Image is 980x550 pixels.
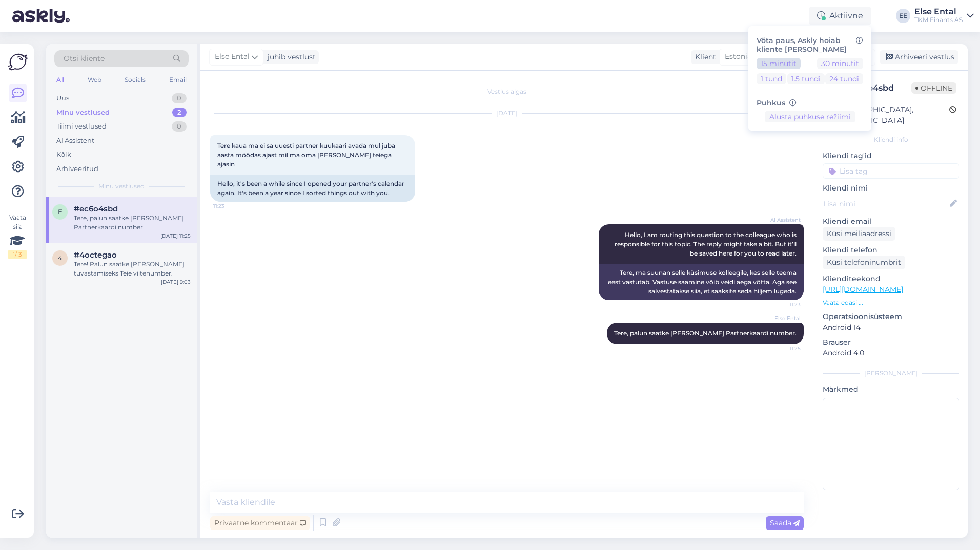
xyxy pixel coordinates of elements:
[8,52,28,72] img: Askly Logo
[614,329,797,337] span: Tere, palun saatke [PERSON_NAME] Partnerkaardi number.
[56,121,107,132] div: Tiimi vestlused
[8,250,27,259] div: 1 / 3
[823,216,959,227] p: Kliendi email
[823,298,959,307] p: Vaata edasi ...
[817,58,863,69] button: 30 minutit
[86,73,104,87] div: Web
[56,164,98,174] div: Arhiveeritud
[880,50,958,64] div: Arhiveeri vestlus
[54,73,66,87] div: All
[823,227,895,241] div: Küsi meiliaadressi
[914,8,963,16] div: Else Ental
[823,337,959,348] p: Brauser
[210,175,415,202] div: Hello, it's been a while since I opened your partner's calendar again. It's been a year since I s...
[64,53,105,64] span: Otsi kliente
[213,202,252,210] span: 11:23
[58,208,62,216] span: e
[762,314,801,322] span: Else Ental
[74,260,191,278] div: Tere! Palun saatke [PERSON_NAME] tuvastamiseks Teie viitenumber.
[757,58,801,69] button: 15 minutit
[823,384,959,395] p: Märkmed
[823,151,959,161] p: Kliendi tag'id
[757,73,786,84] button: 1 tund
[762,216,801,224] span: AI Assistent
[210,516,310,530] div: Privaatne kommentaar
[914,16,963,24] div: TKM Finants AS
[210,87,804,96] div: Vestlus algas
[762,301,801,308] span: 11:23
[263,52,316,62] div: juhib vestlust
[823,135,959,144] div: Kliendi info
[210,109,804,118] div: [DATE]
[757,99,863,108] h6: Puhkus
[823,322,959,333] p: Android 14
[826,104,949,126] div: [GEOGRAPHIC_DATA], [GEOGRAPHIC_DATA]
[74,250,117,260] span: #4octegao
[172,108,187,118] div: 2
[914,8,974,24] a: Else EntalTKM Finants AS
[691,52,716,62] div: Klient
[615,231,798,257] span: Hello, I am routing this question to the colleague who is responsible for this topic. The reply m...
[217,142,397,168] span: Tere kaua ma ei sa uuesti partner kuukaari avada mul juba aasta möödas ajast mil ma oma [PERSON_N...
[823,256,905,269] div: Küsi telefoninumbrit
[823,183,959,194] p: Kliendi nimi
[757,36,863,54] h6: Võta paus, Askly hoiab kliente [PERSON_NAME]
[98,182,145,191] span: Minu vestlused
[823,273,959,284] p: Klienditeekond
[847,82,911,94] div: # ec6o4sbd
[56,108,110,118] div: Minu vestlused
[823,369,959,378] div: [PERSON_NAME]
[911,82,956,94] span: Offline
[599,264,804,300] div: Tere, ma suunan selle küsimuse kolleegile, kes selle teema eest vastutab. Vastuse saamine võib ve...
[172,121,187,132] div: 0
[765,111,855,122] button: Alusta puhkuse režiimi
[770,518,800,527] span: Saada
[74,214,191,232] div: Tere, palun saatke [PERSON_NAME] Partnerkaardi number.
[172,93,187,103] div: 0
[823,348,959,358] p: Android 4.0
[74,204,118,214] span: #ec6o4sbd
[825,73,863,84] button: 24 tundi
[167,73,189,87] div: Email
[823,285,903,294] a: [URL][DOMAIN_NAME]
[58,254,62,262] span: 4
[215,51,250,62] span: Else Ental
[823,198,948,209] input: Lisa nimi
[56,150,71,160] div: Kõik
[823,245,959,256] p: Kliendi telefon
[56,93,69,103] div: Uus
[161,278,191,286] div: [DATE] 9:03
[122,73,148,87] div: Socials
[725,51,756,62] span: Estonian
[787,73,825,84] button: 1.5 tundi
[896,9,910,23] div: EE
[823,311,959,322] p: Operatsioonisüsteem
[762,345,801,352] span: 11:25
[809,7,871,25] div: Aktiivne
[8,213,27,259] div: Vaata siia
[56,136,94,146] div: AI Assistent
[160,232,191,240] div: [DATE] 11:25
[823,163,959,179] input: Lisa tag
